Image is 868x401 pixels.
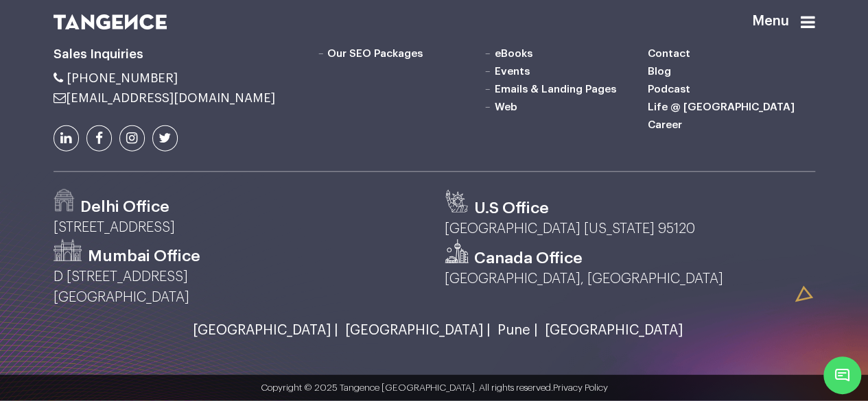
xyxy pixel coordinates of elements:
img: logo SVG [54,14,167,29]
img: us.svg [445,189,469,213]
a: eBooks [494,48,532,59]
h6: Sales Inquiries [54,44,294,66]
a: Pune | [491,323,538,338]
p: [GEOGRAPHIC_DATA], [GEOGRAPHIC_DATA] [445,269,815,289]
h3: Mumbai Office [88,246,200,267]
a: Life @ [GEOGRAPHIC_DATA] [648,101,795,112]
p: D [STREET_ADDRESS] [GEOGRAPHIC_DATA] [54,267,424,308]
a: Events [494,66,529,77]
a: Emails & Landing Pages [494,84,615,95]
a: [GEOGRAPHIC_DATA] [538,323,683,338]
img: canada.svg [445,239,469,263]
h3: Delhi Office [80,197,169,217]
img: Path-529.png [54,189,75,212]
a: Blog [648,66,671,77]
a: [EMAIL_ADDRESS][DOMAIN_NAME] [54,92,275,104]
img: Path-530.png [54,239,82,261]
h3: Canada Office [474,248,583,269]
p: [GEOGRAPHIC_DATA] [US_STATE] 95120 [445,219,815,239]
a: [GEOGRAPHIC_DATA] | [338,323,491,338]
a: [PHONE_NUMBER] [54,72,178,84]
span: Chat Widget [823,356,861,394]
a: [GEOGRAPHIC_DATA] | [186,323,338,338]
h3: U.S Office [474,198,549,219]
a: Career [648,119,682,130]
a: Our SEO Packages [327,48,423,59]
span: [PHONE_NUMBER] [67,72,178,84]
p: [STREET_ADDRESS] [54,217,424,238]
a: Web [494,101,517,112]
a: Contact [648,48,690,59]
a: Podcast [648,84,690,95]
a: Privacy Policy [553,383,608,392]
